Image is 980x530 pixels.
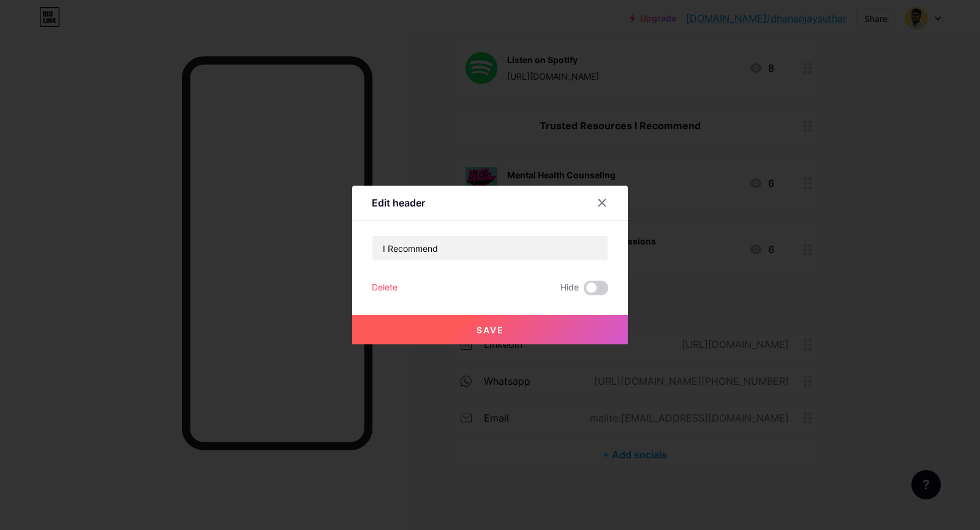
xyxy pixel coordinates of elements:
div: Edit header [372,195,425,210]
input: Title [372,236,608,260]
div: Delete [372,281,398,295]
span: Hide [560,281,579,295]
span: Save [477,325,504,335]
button: Save [352,315,628,344]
